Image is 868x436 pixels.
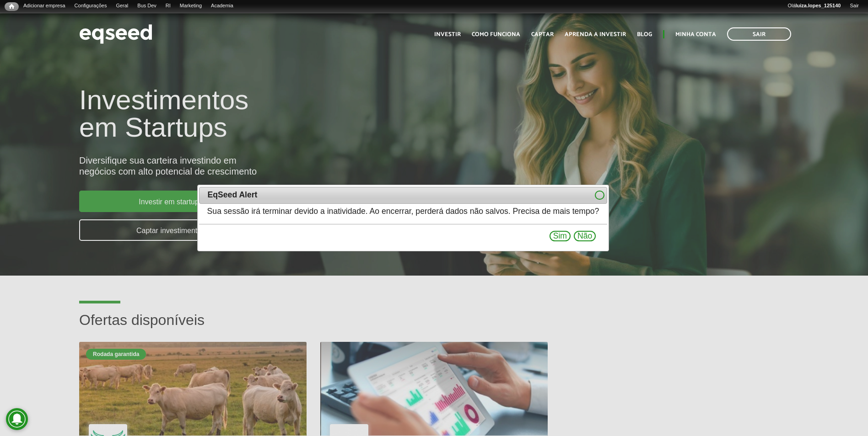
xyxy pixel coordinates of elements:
[727,27,791,41] a: Sair
[175,2,206,10] a: Marketing
[434,32,461,37] a: Investir
[783,2,845,10] a: Oláluiza.lopes_125140
[5,2,19,11] a: Início
[9,3,14,10] span: Início
[550,231,571,242] button: Sim
[111,2,133,10] a: Geral
[574,231,596,242] button: Não
[637,32,652,37] a: Blog
[133,2,161,10] a: Bus Dev
[19,2,70,10] a: Adicionar empresa
[206,2,238,10] a: Academia
[79,22,152,46] img: EqSeed
[208,191,560,199] span: EqSeed Alert
[796,3,841,8] strong: luiza.lopes_125140
[565,32,626,37] a: Aprenda a investir
[675,32,716,37] a: Minha conta
[472,32,520,37] a: Como funciona
[845,2,863,10] a: Sair
[70,2,112,10] a: Configurações
[531,32,554,37] a: Captar
[199,204,607,220] div: Sua sessão irá terminar devido a inatividade. Ao encerrar, perderá dados não salvos. Precisa de m...
[161,2,175,10] a: RI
